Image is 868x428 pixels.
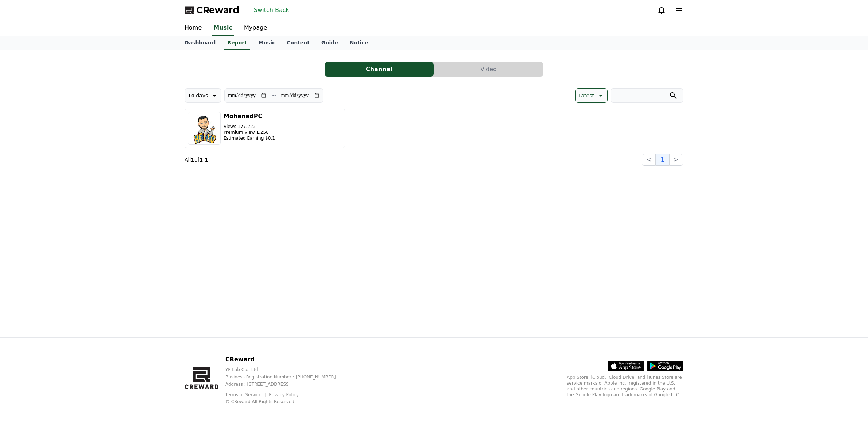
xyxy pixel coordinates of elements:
p: CReward [225,355,348,364]
a: Dashboard [179,36,221,50]
a: Music [253,36,281,50]
a: Terms of Service [225,392,267,397]
p: Address : [STREET_ADDRESS] [225,381,348,387]
button: 14 days [185,88,221,103]
p: Views 177,223 [224,124,275,129]
a: Video [434,62,543,77]
button: Video [434,62,543,77]
button: < [642,154,656,166]
a: Notice [344,36,374,50]
p: YP Lab Co., Ltd. [225,367,348,373]
a: Channel [325,62,434,77]
a: Music [212,20,234,36]
p: Latest [578,90,594,101]
button: Channel [325,62,434,77]
button: Latest [575,88,608,103]
span: CReward [196,4,239,16]
strong: 1 [199,157,203,163]
button: > [669,154,683,166]
a: Guide [315,36,344,50]
strong: 1 [191,157,194,163]
a: Content [281,36,315,50]
a: Home [179,20,208,36]
button: 1 [656,154,669,166]
p: Premium View 1,258 [224,129,275,135]
button: MohanadPC Views 177,223 Premium View 1,258 Estimated Earning $0.1 [185,109,345,148]
p: Estimated Earning $0.1 [224,135,275,141]
p: Business Registration Number : [PHONE_NUMBER] [225,374,348,380]
strong: 1 [205,157,208,163]
a: CReward [185,4,239,16]
p: App Store, iCloud, iCloud Drive, and iTunes Store are service marks of Apple Inc., registered in ... [567,374,683,398]
a: Mypage [238,20,273,36]
button: Switch Back [251,4,292,16]
a: Privacy Policy [269,392,299,397]
a: Report [224,36,250,50]
p: 14 days [188,90,208,101]
p: © CReward All Rights Reserved. [225,399,348,405]
img: MohanadPC [188,112,221,145]
h3: MohanadPC [224,112,275,121]
p: All of - [185,156,208,163]
p: ~ [271,91,276,100]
